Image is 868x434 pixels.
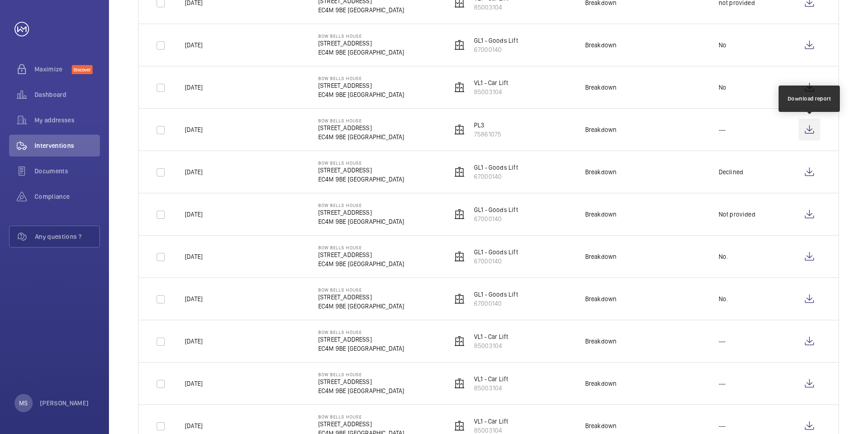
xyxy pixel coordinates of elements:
p: [DATE] [185,210,202,219]
p: [DATE] [185,83,202,92]
span: Documents [35,167,100,176]
p: [DATE] [185,379,202,388]
div: Breakdown [585,294,617,303]
p: Bow Bells House [318,414,404,419]
div: Breakdown [585,252,617,261]
img: elevator.svg [454,167,465,177]
p: No. [719,252,728,261]
p: [STREET_ADDRESS] [318,123,404,132]
div: Download report [788,95,831,103]
p: 75861075 [474,130,501,139]
div: Breakdown [585,210,617,219]
span: Discover [72,65,93,74]
p: [STREET_ADDRESS] [318,377,404,386]
p: 67000140 [474,257,518,266]
div: Breakdown [585,83,617,92]
p: EC4M 9BE [GEOGRAPHIC_DATA] [318,344,404,353]
p: [DATE] [185,125,202,134]
p: 85003104 [474,341,508,350]
p: Declined [719,167,743,177]
img: elevator.svg [454,124,465,135]
p: 85003104 [474,87,508,96]
p: GL1 - Goods Lift [474,247,518,257]
p: [STREET_ADDRESS] [318,250,404,259]
div: Breakdown [585,125,617,134]
p: GL1 - Goods Lift [474,205,518,214]
p: [STREET_ADDRESS] [318,166,404,175]
p: --- [719,125,726,134]
div: Breakdown [585,167,617,177]
p: [PERSON_NAME] [40,399,89,408]
p: VL1 - Car Lift [474,78,508,87]
img: elevator.svg [454,82,465,93]
p: --- [719,337,726,346]
p: GL1 - Goods Lift [474,36,518,45]
p: 85003104 [474,3,508,12]
p: [STREET_ADDRESS] [318,39,404,48]
p: 85003104 [474,384,508,393]
div: Breakdown [585,379,617,388]
p: EC4M 9BE [GEOGRAPHIC_DATA] [318,132,404,141]
p: --- [719,379,726,388]
span: Interventions [35,141,100,150]
span: Compliance [35,192,100,201]
p: Bow Bells House [318,245,404,250]
p: [DATE] [185,421,202,430]
p: EC4M 9BE [GEOGRAPHIC_DATA] [318,5,404,15]
p: Bow Bells House [318,33,404,39]
p: Bow Bells House [318,329,404,335]
p: [STREET_ADDRESS] [318,335,404,344]
p: Not provided [719,210,755,219]
p: MS [19,399,28,408]
span: Dashboard [35,90,100,99]
p: Bow Bells House [318,118,404,123]
p: VL1 - Car Lift [474,417,508,426]
p: 67000140 [474,299,518,308]
p: VL1 - Car Lift [474,374,508,384]
p: No. [719,294,728,303]
img: elevator.svg [454,293,465,304]
p: 67000140 [474,214,518,223]
img: elevator.svg [454,251,465,262]
p: EC4M 9BE [GEOGRAPHIC_DATA] [318,175,404,184]
p: Bow Bells House [318,160,404,166]
p: [DATE] [185,294,202,303]
div: Breakdown [585,40,617,50]
p: Bow Bells House [318,202,404,208]
span: My addresses [35,116,100,125]
p: GL1 - Goods Lift [474,163,518,172]
p: [STREET_ADDRESS] [318,208,404,217]
p: No [719,83,726,92]
p: [STREET_ADDRESS] [318,419,404,429]
img: elevator.svg [454,40,465,50]
p: Bow Bells House [318,76,404,81]
img: elevator.svg [454,420,465,431]
span: Maximize [35,65,72,74]
div: Breakdown [585,421,617,430]
p: EC4M 9BE [GEOGRAPHIC_DATA] [318,48,404,57]
p: [STREET_ADDRESS] [318,81,404,90]
img: elevator.svg [454,336,465,347]
div: Breakdown [585,337,617,346]
img: elevator.svg [454,209,465,220]
p: EC4M 9BE [GEOGRAPHIC_DATA] [318,217,404,226]
p: VL1 - Car Lift [474,332,508,341]
p: 67000140 [474,172,518,181]
p: [STREET_ADDRESS] [318,293,404,302]
p: [DATE] [185,40,202,50]
p: GL1 - Goods Lift [474,290,518,299]
p: --- [719,421,726,430]
p: EC4M 9BE [GEOGRAPHIC_DATA] [318,259,404,268]
p: 67000140 [474,45,518,54]
p: Bow Bells House [318,287,404,293]
p: [DATE] [185,252,202,261]
p: [DATE] [185,337,202,346]
span: Any questions ? [35,232,99,241]
p: [DATE] [185,167,202,177]
p: No [719,40,726,50]
p: Bow Bells House [318,372,404,377]
p: PL3 [474,121,501,130]
p: EC4M 9BE [GEOGRAPHIC_DATA] [318,90,404,99]
p: EC4M 9BE [GEOGRAPHIC_DATA] [318,302,404,311]
img: elevator.svg [454,378,465,389]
